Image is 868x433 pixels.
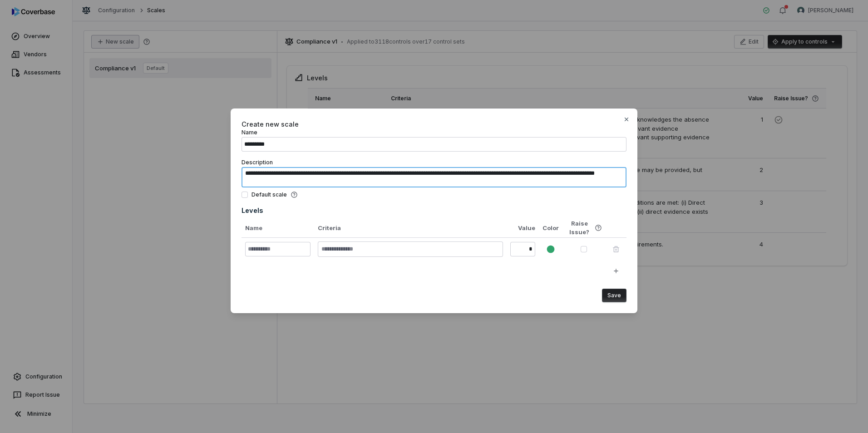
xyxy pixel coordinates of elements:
input: Name [242,137,626,152]
label: Description [242,159,626,187]
span: Create new scale [242,120,299,128]
textarea: Description [242,167,626,187]
label: Default scale [252,191,298,198]
th: Name [242,219,314,238]
th: Value [507,219,539,238]
th: Raise Issue? [562,219,606,237]
button: Save [602,289,626,302]
th: Color [539,219,562,238]
div: Levels [242,206,626,215]
label: Name [242,129,626,152]
th: Criteria [314,219,507,238]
